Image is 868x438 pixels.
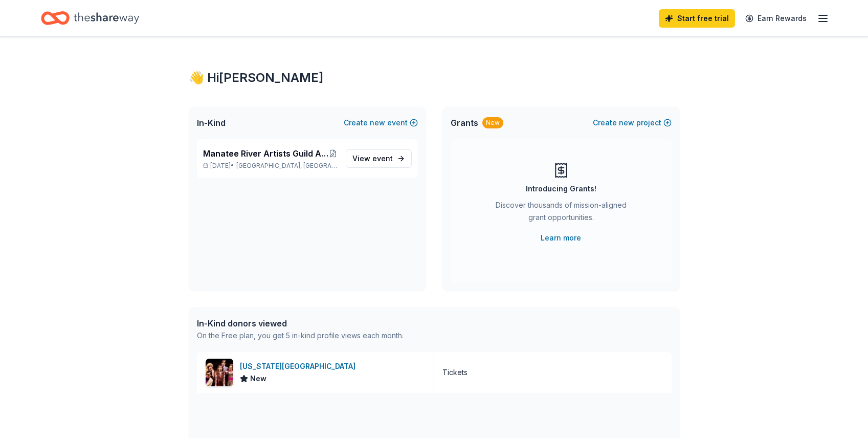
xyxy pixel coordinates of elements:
a: Home [41,6,139,30]
img: Image for Florida Repertory Theatre [206,359,233,386]
span: In-Kind [197,117,226,129]
div: [US_STATE][GEOGRAPHIC_DATA] [240,360,360,373]
p: [DATE] • [203,162,338,170]
button: Createnewproject [593,117,672,129]
span: [GEOGRAPHIC_DATA], [GEOGRAPHIC_DATA] [236,162,337,170]
div: New [482,117,503,128]
span: Manatee River Artists Guild Art & Craft Show & Sale-celebrating 20 Years! [203,147,329,160]
div: Discover thousands of mission-aligned grant opportunities. [492,199,631,228]
div: In-Kind donors viewed [197,317,404,330]
span: new [370,117,385,129]
div: 👋 Hi [PERSON_NAME] [189,70,680,86]
span: new [619,117,634,129]
a: View event [346,149,412,168]
div: Tickets [442,366,468,379]
button: Createnewevent [344,117,418,129]
span: New [250,373,266,385]
span: event [372,154,393,163]
span: Grants [451,117,478,129]
span: View [352,152,393,165]
a: Learn more [541,232,581,244]
a: Start free trial [659,9,735,28]
div: Introducing Grants! [526,183,596,195]
a: Earn Rewards [739,9,813,28]
div: On the Free plan, you get 5 in-kind profile views each month. [197,330,404,342]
